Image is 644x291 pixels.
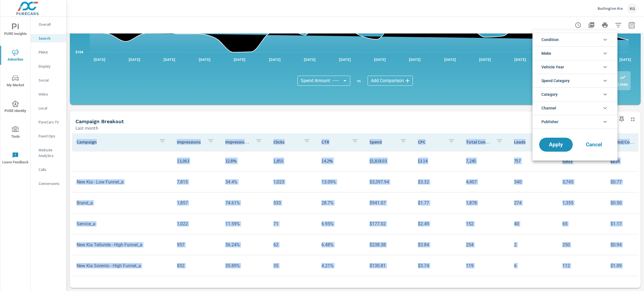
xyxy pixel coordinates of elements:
span: Spend Category [541,74,570,87]
span: Cancel [583,142,605,147]
span: Vehicle Year [541,60,564,74]
span: Apply [545,142,567,147]
span: Publisher [541,115,558,128]
span: Make [541,47,551,60]
span: Category [541,88,558,101]
button: Apply [539,138,573,152]
span: Channel [541,101,556,115]
button: Cancel [577,138,611,152]
span: Condition [541,33,559,46]
ul: filter options [532,30,617,131]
